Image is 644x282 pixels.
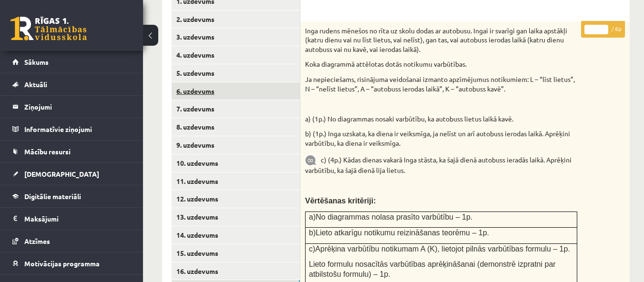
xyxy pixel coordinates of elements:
[305,197,376,205] span: Vērtēšanas kritēriji:
[309,229,489,237] span: b)Lieto atkarīgu notikumu reizināšanas teorēmu – 1p.
[310,6,313,10] img: Balts.png
[172,136,300,154] a: 9. uzdevums
[172,46,300,64] a: 4. uzdevums
[12,141,131,162] a: Mācību resursi
[24,58,49,66] span: Sākums
[309,245,570,253] span: c)Aprēķina varbūtību notikumam A (K), lietojot pilnās varbūtības formulu – 1p.
[24,96,131,118] legend: Ziņojumi
[172,10,300,28] a: 2. uzdevums
[24,170,99,178] span: [DEMOGRAPHIC_DATA]
[305,155,317,166] img: 9k=
[305,114,577,124] p: a) (1p.) No diagrammas nosaki varbūtību, ka autobuss lietus laikā kavē.
[305,129,577,148] p: b) (1p.) Inga uzskata, ka diena ir veiksmīga, ja nelīst un arī autobuss ierodas laikā. Aprēķini v...
[12,163,131,185] a: [DEMOGRAPHIC_DATA]
[172,208,300,226] a: 13. uzdevums
[305,154,577,175] p: c) (4p.) Kādas dienas vakarā Inga stāsta, ka šajā dienā autobuss ieradās laikā. Aprēķini varbūtīb...
[24,192,81,201] span: Digitālie materiāli
[172,172,300,190] a: 11. uzdevums
[172,226,300,244] a: 14. uzdevums
[24,208,131,230] legend: Maksājumi
[24,147,71,156] span: Mācību resursi
[12,185,131,207] a: Digitālie materiāli
[172,64,300,82] a: 5. uzdevums
[12,118,131,140] a: Informatīvie ziņojumi
[24,259,100,268] span: Motivācijas programma
[305,26,577,54] p: Inga rudens mēnešos no rīta uz skolu dodas ar autobusu. Ingai ir svarīgi gan laika apstākļi (katr...
[12,73,131,95] a: Aktuāli
[172,118,300,136] a: 8. uzdevums
[309,213,472,221] span: a)No diagrammas nolasa prasīto varbūtību – 1p.
[24,237,50,245] span: Atzīmes
[12,208,131,230] a: Maksājumi
[24,80,47,89] span: Aktuāli
[10,10,309,20] body: Editor, wiswyg-editor-user-answer-47433903745180
[581,21,625,38] p: / 6p
[12,51,131,73] a: Sākums
[172,82,300,100] a: 6. uzdevums
[172,154,300,172] a: 10. uzdevums
[24,118,131,140] legend: Informatīvie ziņojumi
[305,75,577,93] p: Ja nepieciešams, risinājuma veidošanai izmanto apzīmējumus notikumiem: L – “līst lietus”, N – “ne...
[172,190,300,208] a: 12. uzdevums
[12,96,131,118] a: Ziņojumi
[172,262,300,280] a: 16. uzdevums
[305,60,577,69] p: Koka diagrammā attēlotas dotās notikumu varbūtības.
[309,260,556,278] span: Lieto formulu nosacītās varbūtības aprēķināšanai (demonstrē izpratni par atbilstošu formulu) – 1p.
[172,100,300,118] a: 7. uzdevums
[12,252,131,274] a: Motivācijas programma
[172,28,300,46] a: 3. uzdevums
[10,17,87,40] a: Rīgas 1. Tālmācības vidusskola
[172,244,300,262] a: 15. uzdevums
[12,230,131,252] a: Atzīmes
